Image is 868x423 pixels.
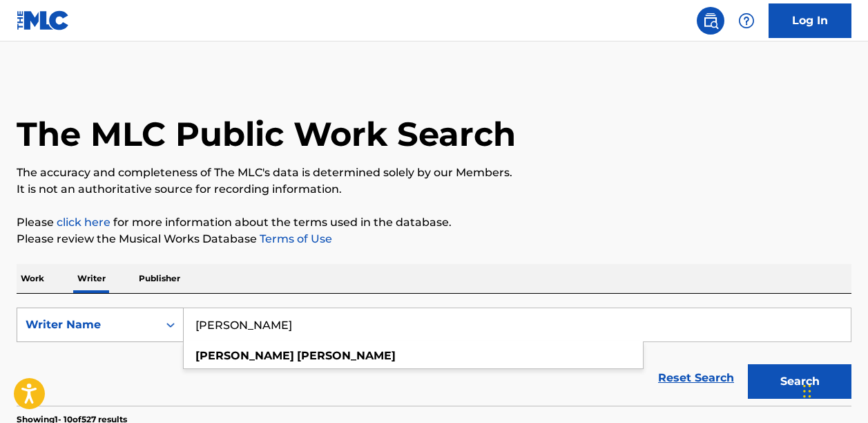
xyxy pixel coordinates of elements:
[26,317,150,333] div: Writer Name
[17,264,48,293] p: Work
[297,349,396,362] strong: [PERSON_NAME]
[57,216,110,229] a: click here
[257,232,332,245] a: Terms of Use
[748,364,851,399] button: Search
[17,231,851,247] p: Please review the Musical Works Database
[799,357,868,423] iframe: Chat Widget
[17,10,70,30] img: MLC Logo
[17,164,851,181] p: The accuracy and completeness of The MLC's data is determined solely by our Members.
[17,181,851,198] p: It is not an authoritative source for recording information.
[135,264,184,293] p: Publisher
[17,308,851,406] form: Search Form
[73,264,110,293] p: Writer
[803,370,811,412] div: Drag
[195,349,294,362] strong: [PERSON_NAME]
[17,113,516,155] h1: The MLC Public Work Search
[769,3,851,38] a: Log In
[17,214,851,231] p: Please for more information about the terms used in the database.
[697,7,724,35] a: Public Search
[733,7,760,35] div: Help
[651,363,741,393] a: Reset Search
[702,12,719,29] img: search
[738,12,755,29] img: help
